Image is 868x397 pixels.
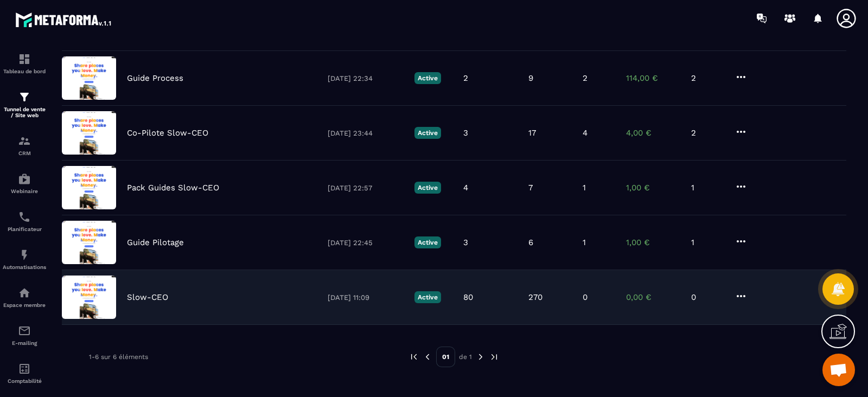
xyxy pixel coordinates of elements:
p: Webinaire [3,188,46,194]
p: [DATE] 11:09 [328,293,404,302]
p: 1 [691,183,724,193]
p: de 1 [459,353,472,361]
img: formation [18,91,31,104]
p: 1,00 € [626,183,680,193]
img: logo [15,10,113,29]
p: 3 [463,238,468,247]
p: Active [414,291,441,303]
img: image [62,56,116,100]
p: Comptabilité [3,378,46,384]
a: automationsautomationsWebinaire [3,164,46,202]
p: [DATE] 22:34 [328,74,404,82]
p: Guide Pilotage [127,238,184,247]
img: image [62,221,116,264]
p: CRM [3,150,46,156]
p: 4,00 € [626,128,680,138]
a: emailemailE-mailing [3,316,46,354]
p: 4 [463,183,468,193]
p: 2 [691,128,724,138]
p: Pack Guides Slow-CEO [127,183,219,193]
p: 270 [528,292,542,302]
p: [DATE] 23:44 [328,129,404,137]
img: automations [18,172,31,185]
p: 2 [583,73,588,83]
p: Espace membre [3,302,46,308]
img: accountant [18,362,31,375]
img: image [62,276,116,319]
p: 1,00 € [626,238,680,247]
img: next [489,352,499,362]
a: Ouvrir le chat [822,354,855,386]
a: automationsautomationsAutomatisations [3,240,46,278]
p: 4 [583,128,588,138]
a: accountantaccountantComptabilité [3,354,46,392]
p: [DATE] 22:45 [328,239,404,247]
p: Active [414,72,441,84]
p: 01 [436,347,455,367]
a: formationformationCRM [3,126,46,164]
p: 0,00 € [626,292,680,302]
img: prev [409,352,419,362]
img: next [476,352,486,362]
img: email [18,324,31,337]
p: Tableau de bord [3,68,46,74]
img: prev [423,352,432,362]
p: 2 [691,73,724,83]
a: automationsautomationsEspace membre [3,278,46,316]
p: 1 [583,183,586,193]
p: 114,00 € [626,73,680,83]
p: E-mailing [3,340,46,346]
p: 1 [691,238,724,247]
p: Tunnel de vente / Site web [3,106,46,118]
img: formation [18,135,31,148]
p: 17 [528,128,536,138]
p: 6 [528,238,533,247]
p: 0 [691,292,724,302]
img: automations [18,248,31,261]
img: automations [18,286,31,299]
p: Active [414,236,441,248]
a: formationformationTunnel de vente / Site web [3,82,46,126]
p: 1-6 sur 6 éléments [89,353,148,361]
p: 0 [583,292,588,302]
p: 80 [463,292,473,302]
p: Active [414,182,441,194]
p: 1 [583,238,586,247]
a: schedulerschedulerPlanificateur [3,202,46,240]
p: Slow-CEO [127,292,168,302]
p: 3 [463,128,468,138]
img: image [62,166,116,209]
img: image [62,111,116,155]
p: 2 [463,73,468,83]
p: Planificateur [3,226,46,232]
p: [DATE] 22:57 [328,184,404,192]
p: Automatisations [3,264,46,270]
a: formationformationTableau de bord [3,44,46,82]
p: Active [414,127,441,139]
img: formation [18,53,31,66]
img: scheduler [18,210,31,223]
p: 9 [528,73,533,83]
p: Guide Process [127,73,183,83]
p: 7 [528,183,533,193]
p: Co-Pilote Slow-CEO [127,128,208,138]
